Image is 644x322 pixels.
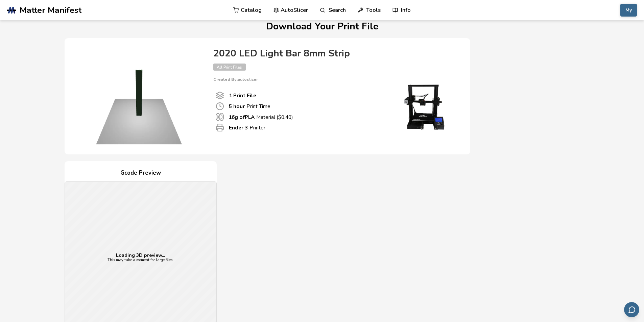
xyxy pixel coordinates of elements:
p: Printer [229,124,265,131]
p: Loading 3D preview... [108,253,173,258]
p: Created By: autoslicer [213,77,457,82]
b: 16 g of PLA [229,114,255,121]
span: Printer [216,123,224,132]
button: Send feedback via email [624,302,639,317]
b: Ender 3 [229,124,248,131]
b: 5 hour [229,103,245,110]
h4: Gcode Preview [65,168,217,178]
span: Number Of Print files [216,91,224,100]
span: All Print Files [213,64,246,71]
img: Product [71,45,207,146]
h4: 2020 LED Light Bar 8mm Strip [213,48,457,59]
span: Matter Manifest [20,5,81,15]
p: This may take a moment for large files. [108,258,173,263]
span: Material Used [216,113,224,121]
b: 1 Print File [229,92,256,99]
p: Material ($ 0.40 ) [229,114,293,121]
button: My [620,4,637,17]
span: Print Time [216,102,224,110]
img: Printer [389,82,457,132]
h1: Download Your Print File [65,21,580,32]
p: Print Time [229,103,270,110]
